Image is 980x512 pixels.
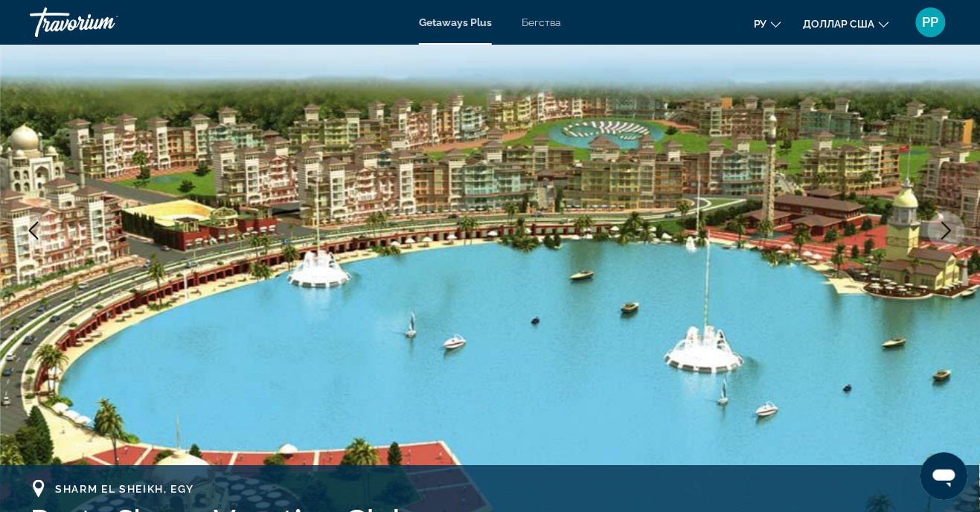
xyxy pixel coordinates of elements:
a: Травориум [30,3,179,42]
iframe: Кнопка запуска окна обмена сообщениями [920,452,968,500]
button: Next image [928,212,965,249]
a: Getaways Plus [419,16,492,28]
button: Previous image [15,212,52,249]
button: Изменить язык [754,13,781,34]
font: ру [754,18,767,30]
font: доллар США [804,18,875,30]
button: Меню пользователя [912,7,950,38]
a: Бегства [522,16,561,28]
span: Sharm El Sheikh, EGY [55,483,194,495]
font: РР [923,14,939,30]
button: Изменить валюту [804,13,889,34]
